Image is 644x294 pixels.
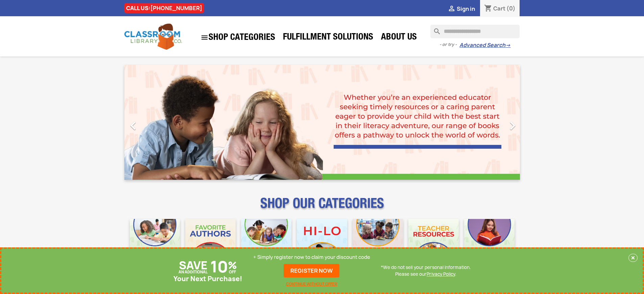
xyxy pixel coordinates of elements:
span: (0) [506,5,516,12]
p: SHOP OUR CATEGORIES [124,201,520,214]
img: CLC_HiLo_Mobile.jpg [297,219,347,269]
a: SHOP CATEGORIES [197,30,279,45]
i:  [200,33,209,42]
i:  [125,117,142,134]
img: CLC_Teacher_Resources_Mobile.jpg [408,219,459,269]
i: search [430,25,438,33]
i:  [448,5,456,13]
span: Cart [493,5,505,12]
span: → [505,42,510,49]
img: CLC_Favorite_Authors_Mobile.jpg [185,219,236,269]
a: Previous [124,65,184,180]
span: Sign in [457,5,475,13]
div: CALL US: [124,3,204,13]
img: CLC_Bulk_Mobile.jpg [130,219,180,269]
a: Next [460,65,520,180]
a: [PHONE_NUMBER] [150,4,202,12]
a: Fulfillment Solutions [280,31,377,45]
ul: Carousel container [124,65,520,180]
input: Search [430,25,520,38]
img: CLC_Dyslexia_Mobile.jpg [464,219,515,269]
img: Classroom Library Company [124,24,182,50]
a: About Us [378,31,420,45]
i:  [504,117,521,134]
img: CLC_Phonics_And_Decodables_Mobile.jpg [241,219,291,269]
i: shopping_cart [484,5,492,13]
a: Advanced Search→ [459,42,510,49]
span: - or try - [439,41,459,48]
img: CLC_Fiction_Nonfiction_Mobile.jpg [353,219,403,269]
a:  Sign in [448,5,475,13]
